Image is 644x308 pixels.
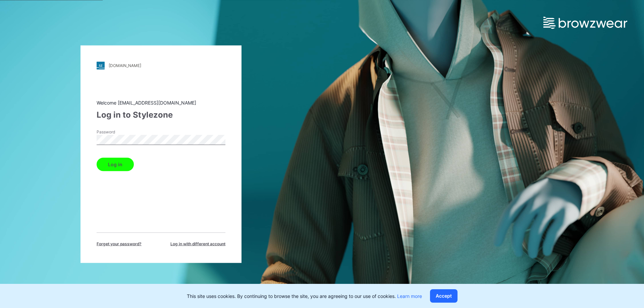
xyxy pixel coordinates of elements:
div: [DOMAIN_NAME] [109,63,141,68]
div: Log in to Stylezone [97,109,225,121]
img: browzwear-logo.e42bd6dac1945053ebaf764b6aa21510.svg [543,17,627,29]
a: [DOMAIN_NAME] [97,61,225,69]
label: Password [97,129,144,135]
button: Log in [97,158,134,171]
button: Accept [430,289,458,303]
span: Log in with different account [170,241,225,247]
div: Welcome [EMAIL_ADDRESS][DOMAIN_NAME] [97,99,225,106]
a: Learn more [397,293,422,299]
img: stylezone-logo.562084cfcfab977791bfbf7441f1a819.svg [97,61,105,69]
p: This site uses cookies. By continuing to browse the site, you are agreeing to our use of cookies. [187,293,422,300]
span: Forget your password? [97,241,142,247]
